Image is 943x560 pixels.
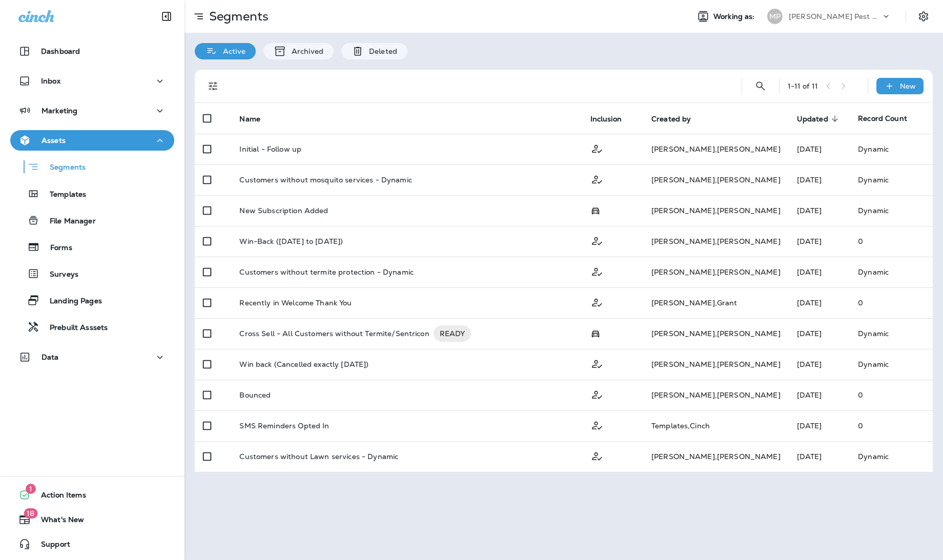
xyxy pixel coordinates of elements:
[643,164,789,195] td: [PERSON_NAME] , [PERSON_NAME]
[789,226,850,257] td: [DATE]
[152,6,181,27] button: Collapse Sidebar
[10,210,174,231] button: File Manager
[713,12,757,21] span: Working as:
[643,380,789,410] td: [PERSON_NAME] , [PERSON_NAME]
[434,328,471,339] span: READY
[10,156,174,178] button: Segments
[788,82,818,90] div: 1 - 11 of 11
[239,325,429,342] p: Cross Sell - All Customers without Termite/Sentricon
[789,410,850,441] td: [DATE]
[239,145,301,153] p: Initial - Follow up
[10,485,174,505] button: 1Action Items
[39,190,86,200] p: Templates
[900,82,916,90] p: New
[10,183,174,204] button: Templates
[789,12,881,20] p: [PERSON_NAME] Pest Control
[286,47,323,55] p: Archived
[42,107,77,115] p: Marketing
[41,47,80,55] p: Dashboard
[643,410,789,441] td: Templates , Cinch
[239,391,271,399] p: Bounced
[590,174,604,183] span: Customer Only
[850,349,933,380] td: Dynamic
[239,452,398,461] p: Customers without Lawn services - Dynamic
[24,508,37,518] span: 18
[643,226,789,257] td: [PERSON_NAME] , [PERSON_NAME]
[590,205,601,215] span: Possession
[10,100,174,121] button: Marketing
[797,115,828,123] span: Updated
[767,9,783,24] div: MP
[239,237,343,245] p: Win-Back ([DATE] to [DATE])
[40,243,72,253] p: Forms
[590,143,604,153] span: Customer Only
[239,268,413,276] p: Customers without termite protection - Dynamic
[643,349,789,380] td: [PERSON_NAME] , [PERSON_NAME]
[643,195,789,226] td: [PERSON_NAME] , [PERSON_NAME]
[26,484,36,494] span: 1
[590,328,601,338] span: Possession
[651,115,691,123] span: Created by
[850,410,933,441] td: 0
[789,318,850,349] td: [DATE]
[651,114,704,123] span: Created by
[797,114,842,123] span: Updated
[42,136,66,144] p: Assets
[590,420,604,429] span: Customer Only
[590,115,622,123] span: Inclusion
[858,114,907,123] span: Record Count
[850,441,933,472] td: Dynamic
[590,114,635,123] span: Inclusion
[789,195,850,226] td: [DATE]
[39,163,86,173] p: Segments
[39,270,78,280] p: Surveys
[10,236,174,258] button: Forms
[434,325,471,342] div: READY
[643,134,789,164] td: [PERSON_NAME] , [PERSON_NAME]
[590,297,604,306] span: Customer Only
[590,389,604,399] span: Customer Only
[218,47,245,55] p: Active
[850,380,933,410] td: 0
[850,195,933,226] td: Dynamic
[39,323,108,333] p: Prebuilt Asssets
[789,380,850,410] td: [DATE]
[31,515,84,528] span: What's New
[590,266,604,276] span: Customer Only
[10,41,174,61] button: Dashboard
[643,318,789,349] td: [PERSON_NAME] , [PERSON_NAME]
[10,130,174,151] button: Assets
[239,206,328,215] p: New Subscription Added
[850,134,933,164] td: Dynamic
[789,164,850,195] td: [DATE]
[239,114,274,123] span: Name
[643,441,789,472] td: [PERSON_NAME] , [PERSON_NAME]
[10,509,174,530] button: 18What's New
[750,76,771,96] button: Search Segments
[850,318,933,349] td: Dynamic
[10,71,174,91] button: Inbox
[239,115,260,123] span: Name
[590,359,604,368] span: Customer Only
[10,534,174,554] button: Support
[42,353,59,361] p: Data
[10,289,174,311] button: Landing Pages
[850,226,933,257] td: 0
[789,349,850,380] td: [DATE]
[850,257,933,287] td: Dynamic
[10,316,174,338] button: Prebuilt Asssets
[789,257,850,287] td: [DATE]
[31,540,70,552] span: Support
[789,134,850,164] td: [DATE]
[39,297,102,306] p: Landing Pages
[203,76,223,96] button: Filters
[31,491,86,503] span: Action Items
[41,77,60,85] p: Inbox
[590,451,604,460] span: Customer Only
[850,164,933,195] td: Dynamic
[10,347,174,367] button: Data
[239,299,352,307] p: Recently in Welcome Thank You
[850,287,933,318] td: 0
[10,263,174,284] button: Surveys
[643,287,789,318] td: [PERSON_NAME] , Grant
